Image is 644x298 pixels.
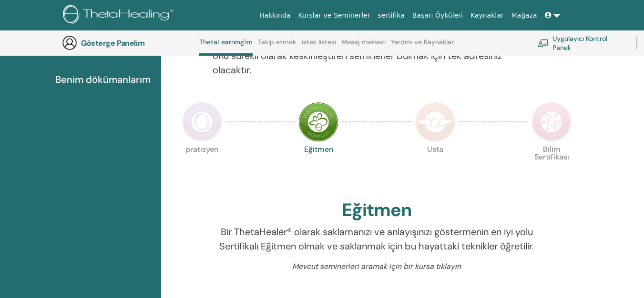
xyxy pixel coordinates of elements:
img: generic-user-icon.jpg [62,35,77,50]
a: Hakkında [256,7,295,24]
font: Gösterge Panelim [81,38,144,48]
a: Mesaj merkezi [341,38,386,53]
font: Eğitmen [342,198,411,222]
font: istek listesi [302,38,336,46]
img: Usta [415,102,455,142]
img: Eğitmen [298,102,338,142]
a: sertifika [374,7,408,24]
font: Başarı Öyküleri [412,11,463,19]
font: Mağaza [511,11,537,19]
a: istek listesi [302,38,336,53]
img: logo.png [63,5,177,26]
a: Uygulayıcı Kontrol Paneli [538,32,625,53]
font: Mevcut seminerleri aramak için bir kursa tıklayın [292,261,461,271]
font: ThetaLearning'im [199,38,253,46]
font: Yardım ve Kaynaklar [391,38,454,46]
img: Bilim Sertifikası [532,102,572,142]
img: chalkboard-teacher.svg [538,39,549,47]
font: Tamamlanan Seminerler [55,30,112,56]
a: Takip etmek [258,38,296,53]
font: Uygulayıcı Kontrol Paneli [552,34,607,52]
a: ThetaLearning'im [199,38,253,56]
font: sertifika [378,11,404,19]
img: Uygulayıcı [182,102,222,142]
font: Yolculuğunuz burada başlıyor; ThetaLearning HQ'ya hoş geldiniz. Hayatınızın amacını nasıl keşfede... [213,7,538,76]
font: pratisyen [185,144,218,154]
font: Usta [427,144,443,154]
font: Benim dökümanlarım [55,73,151,86]
a: Başarı Öyküleri [409,7,467,24]
font: Kurslar ve Seminerler [298,11,370,19]
a: Yardım ve Kaynaklar [391,38,454,53]
font: Eğitmen [304,144,333,154]
font: Bir ThetaHealer® olarak saklamanızı ve anlayışınızı göstermenin en iyi yolu Sertifikalı Eğitmen o... [219,226,534,252]
font: Hakkında [259,11,291,19]
font: Mesaj merkezi [341,38,386,46]
font: Bilim Sertifikası [534,144,569,162]
a: Kaynaklar [467,7,508,24]
a: Kurslar ve Seminerler [294,7,374,24]
a: Mağaza [507,7,541,24]
font: Takip etmek [258,38,296,46]
font: Kaynaklar [470,11,504,19]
